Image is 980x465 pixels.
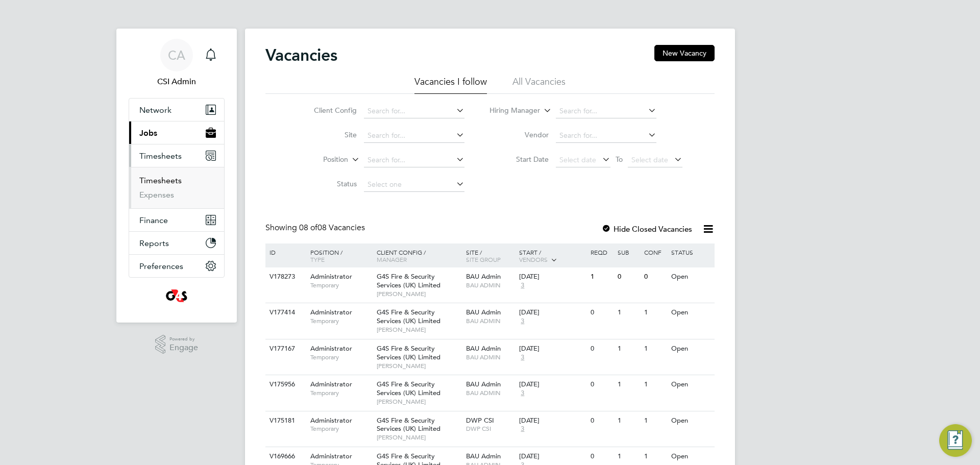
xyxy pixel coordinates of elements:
[519,417,585,425] div: [DATE]
[267,411,303,430] div: V175181
[466,281,514,289] span: BAU ADMIN
[310,308,352,316] span: Administrator
[615,267,642,286] div: 0
[299,223,365,233] span: 08 Vacancies
[519,345,585,353] div: [DATE]
[466,308,501,316] span: BAU Admin
[267,303,303,322] div: V177414
[129,121,224,144] button: Jobs
[129,76,225,88] span: CSI Admin
[519,353,526,362] span: 3
[466,389,514,397] span: BAU ADMIN
[129,99,224,121] button: Network
[310,353,372,361] span: Temporary
[669,411,713,430] div: Open
[631,155,668,164] span: Select date
[310,425,372,433] span: Temporary
[642,267,668,286] div: 0
[519,317,526,326] span: 3
[556,129,656,143] input: Search for...
[642,303,668,322] div: 1
[298,130,357,139] label: Site
[588,267,615,286] div: 1
[466,344,501,353] span: BAU Admin
[364,153,464,167] input: Search for...
[669,375,713,394] div: Open
[642,375,668,394] div: 1
[377,398,461,406] span: [PERSON_NAME]
[588,303,615,322] div: 0
[466,353,514,361] span: BAU ADMIN
[519,425,526,433] span: 3
[414,76,487,94] li: Vacancies I follow
[377,416,440,433] span: G4S Fire & Security Services (UK) Limited
[267,243,303,261] div: ID
[310,389,372,397] span: Temporary
[129,232,224,254] button: Reports
[168,48,185,62] span: CA
[310,344,352,353] span: Administrator
[466,452,501,460] span: BAU Admin
[303,243,374,268] div: Position /
[519,308,585,317] div: [DATE]
[519,452,585,461] div: [DATE]
[164,288,190,304] img: g4sssuk-logo-retina.png
[466,380,501,388] span: BAU Admin
[265,223,367,233] div: Showing
[310,281,372,289] span: Temporary
[588,243,615,261] div: Reqd
[519,380,585,389] div: [DATE]
[615,243,642,261] div: Sub
[267,375,303,394] div: V175956
[139,215,168,225] span: Finance
[139,238,169,248] span: Reports
[588,375,615,394] div: 0
[265,45,337,65] h2: Vacancies
[299,223,317,233] span: 08 of
[377,433,461,442] span: [PERSON_NAME]
[517,243,588,269] div: Start /
[490,155,549,164] label: Start Date
[559,155,596,164] span: Select date
[642,411,668,430] div: 1
[139,176,182,185] a: Timesheets
[310,272,352,281] span: Administrator
[601,224,692,234] label: Hide Closed Vacancies
[310,255,325,263] span: Type
[374,243,463,268] div: Client Config /
[377,344,440,361] span: G4S Fire & Security Services (UK) Limited
[377,326,461,334] span: [PERSON_NAME]
[669,303,713,322] div: Open
[129,209,224,231] button: Finance
[169,335,198,344] span: Powered by
[669,243,713,261] div: Status
[377,255,407,263] span: Manager
[669,339,713,358] div: Open
[466,317,514,325] span: BAU ADMIN
[364,178,464,192] input: Select one
[588,411,615,430] div: 0
[654,45,715,61] button: New Vacancy
[129,288,225,304] a: Go to home page
[466,425,514,433] span: DWP CSI
[129,167,224,208] div: Timesheets
[298,106,357,115] label: Client Config
[267,339,303,358] div: V177167
[267,267,303,286] div: V178273
[615,339,642,358] div: 1
[310,452,352,460] span: Administrator
[519,389,526,398] span: 3
[512,76,566,94] li: All Vacancies
[612,153,626,166] span: To
[939,424,972,457] button: Engage Resource Center
[466,255,501,263] span: Site Group
[139,190,174,200] a: Expenses
[519,281,526,290] span: 3
[129,144,224,167] button: Timesheets
[364,104,464,118] input: Search for...
[139,261,183,271] span: Preferences
[310,416,352,425] span: Administrator
[377,362,461,370] span: [PERSON_NAME]
[155,335,199,354] a: Powered byEngage
[377,380,440,397] span: G4S Fire & Security Services (UK) Limited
